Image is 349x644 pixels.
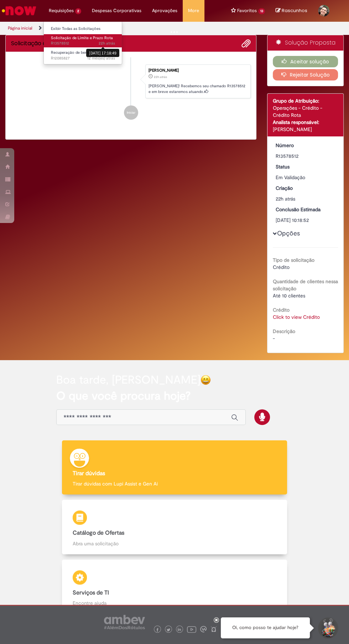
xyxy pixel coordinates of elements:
[273,257,314,263] b: Tipo de solicitação
[149,68,247,73] div: [PERSON_NAME]
[167,628,170,632] img: logo_footer_twitter.png
[1,4,37,18] img: ServiceNow
[317,617,338,639] button: Iniciar Conversa de Suporte
[75,8,81,14] span: 2
[73,599,277,607] p: Encontre ajuda
[11,64,251,99] li: Herbert Siqueira Jacinto
[270,142,341,149] dt: Número
[56,374,200,386] h2: Boa tarde, [PERSON_NAME]
[270,185,341,192] dt: Criação
[282,7,307,14] span: Rascunhos
[210,626,217,632] img: logo_footer_naosei.png
[273,314,320,320] a: Click to view Crédito
[273,69,338,80] button: Rejeitar Solução
[273,335,275,342] span: -
[37,560,312,614] a: Serviços de TI Encontre ajuda
[221,617,310,638] div: Oi, como posso te ajudar hoje?
[276,195,335,202] div: 29/09/2025 17:18:48
[273,119,338,126] div: Analista responsável:
[56,390,293,402] h2: O que você procura hoje?
[267,35,343,51] div: Solução Proposta
[73,589,109,596] b: Serviços de TI
[73,470,105,477] b: Tirar dúvidas
[273,104,338,119] div: Operações - Crédito - Crédito Rota
[273,56,338,67] button: Aceitar solução
[8,25,32,31] a: Página inicial
[258,8,265,14] span: 13
[273,126,338,133] div: [PERSON_NAME]
[37,440,312,495] a: Tirar dúvidas Tirar dúvidas com Lupi Assist e Gen Ai
[154,75,167,79] time: 29/09/2025 17:18:48
[92,7,141,14] span: Despesas Corporativas
[49,7,74,14] span: Requisições
[44,49,122,62] a: Aberto R12085827 : Recuperação de bens e valores
[104,615,145,629] img: logo_footer_ambev_rotulo_gray.png
[273,292,305,299] span: Até 10 clientes
[276,196,295,202] span: 22h atrás
[149,83,247,94] p: [PERSON_NAME]! Recebemos seu chamado R13578512 e em breve estaremos atuando.
[43,21,122,64] ul: Requisições
[51,56,115,61] span: R12085827
[11,57,251,127] ul: Histórico de tíquete
[37,500,312,554] a: Catálogo de Ofertas Abra uma solicitação
[11,40,105,47] h2: Solicitação de Limite e Prazo Rota Histórico de tíquete
[44,25,122,33] a: Exibir Todas as Solicitações
[241,39,251,48] button: Adicionar anexos
[73,540,277,547] p: Abra uma solicitação
[44,34,122,47] a: Aberto R13578512 : Solicitação de Limite e Prazo Rota
[276,217,335,224] div: [DATE] 10:18:52
[270,206,341,213] dt: Conclusão Estimada
[187,624,196,634] img: logo_footer_youtube.png
[178,628,181,632] img: logo_footer_linkedin.png
[51,50,106,55] span: Recuperação de bens e valores
[273,278,338,292] b: Quantidade de clientes nessa solicitação
[276,152,335,160] div: R13578512
[156,628,159,632] img: logo_footer_facebook.png
[73,480,277,487] p: Tirar dúvidas com Lupi Assist e Gen Ai
[87,56,115,61] time: 04/10/2024 14:46:04
[273,328,295,334] b: Descrição
[51,35,113,41] span: Solicitação de Limite e Prazo Rota
[87,56,115,61] span: 12 mês(es) atrás
[270,163,341,170] dt: Status
[51,41,115,46] span: R13578512
[86,49,119,57] div: [DATE] 17:18:49
[237,7,257,14] span: Favoritos
[5,22,169,35] ul: Trilhas de página
[273,97,338,104] div: Grupo de Atribuição:
[200,375,211,385] img: happy-face.png
[273,264,290,270] span: Crédito
[276,174,335,181] div: Em Validação
[273,307,290,313] b: Crédito
[188,7,199,14] span: More
[99,41,115,46] span: 22h atrás
[276,7,307,14] a: No momento, sua lista de rascunhos tem 0 Itens
[73,529,124,536] b: Catálogo de Ofertas
[276,196,295,202] time: 29/09/2025 17:18:48
[200,626,207,632] img: logo_footer_workplace.png
[154,75,167,79] span: 22h atrás
[152,7,177,14] span: Aprovações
